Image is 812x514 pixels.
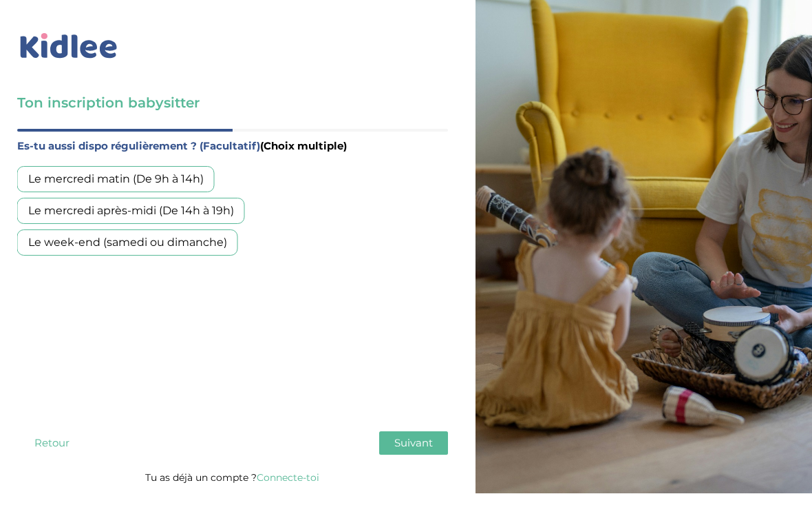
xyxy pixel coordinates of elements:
[17,432,86,455] button: Retour
[17,167,215,193] div: Le mercredi matin (De 9h à 14h)
[260,140,347,153] span: (Choix multiple)
[17,469,448,487] p: Tu as déjà un compte ?
[379,432,448,455] button: Suivant
[394,437,433,450] span: Suivant
[17,198,245,225] div: Le mercredi après-midi (De 14h à 19h)
[17,230,238,256] div: Le week-end (samedi ou dimanche)
[257,472,319,484] a: Connecte-toi
[17,31,120,63] img: logo_kidlee_bleu
[17,138,448,156] label: Es-tu aussi dispo régulièrement ? (Facultatif)
[17,94,448,113] h3: Ton inscription babysitter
